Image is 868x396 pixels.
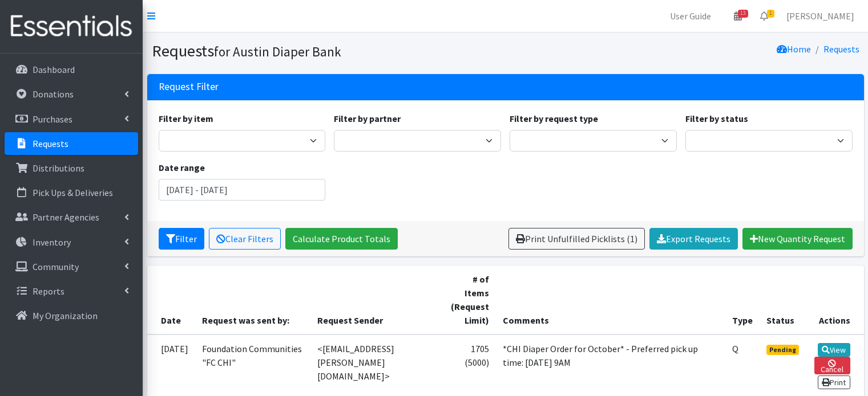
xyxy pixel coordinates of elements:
[33,113,72,125] p: Purchases
[159,228,204,250] button: Filter
[159,81,219,93] h3: Request Filter
[732,343,738,354] abbr: Quantity
[5,280,138,303] a: Reports
[5,231,138,254] a: Inventory
[777,43,811,55] a: Home
[496,266,726,334] th: Comments
[159,179,326,201] input: January 1, 2011 - December 31, 2011
[33,236,71,248] p: Inventory
[33,285,64,297] p: Reports
[777,5,863,27] a: [PERSON_NAME]
[195,266,311,334] th: Request was sent by:
[766,345,799,355] span: Pending
[823,43,859,55] a: Requests
[33,310,98,321] p: My Organization
[742,228,853,250] a: New Quantity Request
[33,88,74,100] p: Donations
[334,112,401,125] label: Filter by partner
[33,162,84,174] p: Distributions
[159,161,205,174] label: Date range
[214,43,341,60] small: for Austin Diaper Bank
[33,261,79,272] p: Community
[725,266,760,334] th: Type
[760,266,808,334] th: Status
[440,266,496,334] th: # of Items (Request Limit)
[808,266,864,334] th: Actions
[159,112,213,125] label: Filter by item
[152,41,502,61] h1: Requests
[508,228,645,250] a: Print Unfulfilled Picklists (1)
[33,138,68,149] p: Requests
[5,83,138,105] a: Donations
[33,211,99,223] p: Partner Agencies
[5,304,138,327] a: My Organization
[5,132,138,155] a: Requests
[147,266,195,334] th: Date
[5,58,138,81] a: Dashboard
[5,181,138,204] a: Pick Ups & Deliveries
[510,112,598,125] label: Filter by request type
[814,357,850,374] a: Cancel
[818,343,850,357] a: View
[5,108,138,130] a: Purchases
[649,228,738,250] a: Export Requests
[818,375,850,389] a: Print
[5,206,138,228] a: Partner Agencies
[310,266,440,334] th: Request Sender
[738,10,748,18] span: 13
[685,112,748,125] label: Filter by status
[33,64,75,75] p: Dashboard
[209,228,281,250] a: Clear Filters
[751,5,777,27] a: 1
[5,7,138,46] img: HumanEssentials
[725,5,751,27] a: 13
[767,10,774,18] span: 1
[5,255,138,278] a: Community
[661,5,720,27] a: User Guide
[285,228,398,250] a: Calculate Product Totals
[33,187,113,198] p: Pick Ups & Deliveries
[5,157,138,179] a: Distributions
